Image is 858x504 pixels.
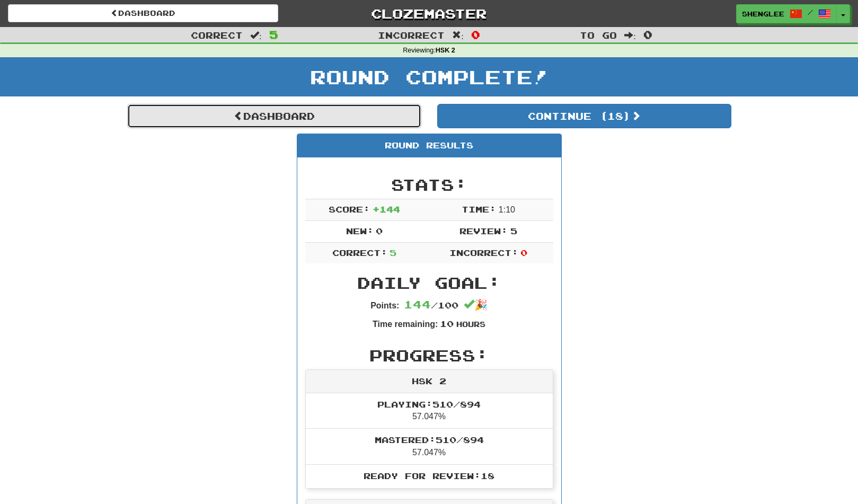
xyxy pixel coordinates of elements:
span: 0 [471,28,480,41]
span: / 100 [404,300,458,310]
button: Continue (18) [437,104,731,128]
span: 10 [440,319,454,329]
span: 🎉 [464,299,488,311]
span: : [250,31,262,40]
span: 5 [269,28,278,41]
span: Score: [329,204,370,214]
small: Hours [456,320,485,329]
span: 0 [520,247,527,258]
span: Incorrect: [449,247,518,258]
span: : [452,31,464,40]
span: New: [346,226,374,236]
span: 0 [376,226,383,236]
strong: HSK 2 [436,47,455,54]
span: 0 [643,28,652,41]
span: Time: [462,204,496,214]
h2: Stats: [305,176,553,193]
a: Dashboard [8,4,278,22]
a: Dashboard [127,104,421,128]
strong: Time remaining: [373,320,438,329]
span: Correct: [332,247,387,258]
h2: Progress: [305,347,553,364]
h1: Round Complete! [4,66,854,87]
span: Ready for Review: 18 [364,471,494,481]
h2: Daily Goal: [305,274,553,291]
span: 5 [510,226,517,236]
span: To go [580,30,617,40]
span: + 144 [373,204,400,214]
div: Round Results [297,134,561,157]
span: shenglee [742,9,784,19]
span: Correct [191,30,243,40]
span: Mastered: 510 / 894 [375,435,484,445]
a: Clozemaster [294,4,564,23]
strong: Points: [370,301,399,310]
li: 57.047% [306,428,553,465]
span: Review: [459,226,508,236]
span: 5 [390,247,396,258]
span: : [624,31,636,40]
div: HSK 2 [306,370,553,393]
span: Playing: 510 / 894 [377,399,481,409]
li: 57.047% [306,393,553,429]
a: shenglee / [736,4,837,23]
span: 144 [404,298,431,311]
span: 1 : 10 [499,205,515,214]
span: Incorrect [378,30,445,40]
span: / [808,8,813,16]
